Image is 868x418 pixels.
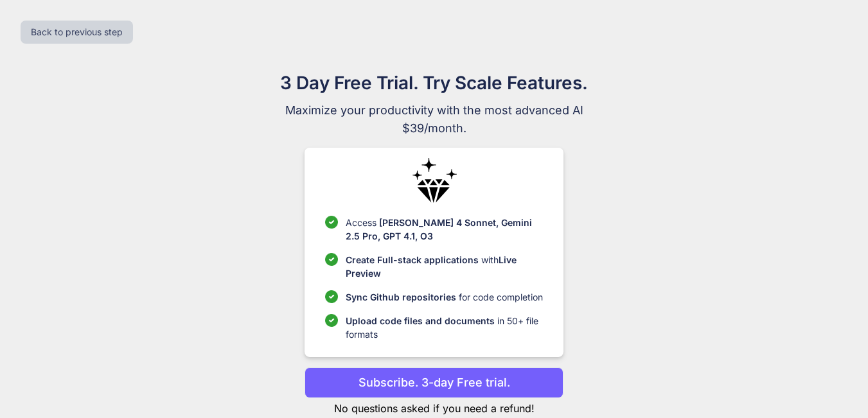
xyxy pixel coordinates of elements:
[325,314,338,327] img: checklist
[346,254,481,265] span: Create Full-stack applications
[346,290,543,304] p: for code completion
[346,292,456,302] span: Sync Github repositories
[218,119,650,137] span: $39/month.
[305,401,563,416] p: No questions asked if you need a refund!
[21,21,133,44] button: Back to previous step
[346,217,532,241] span: [PERSON_NAME] 4 Sonnet, Gemini 2.5 Pro, GPT 4.1, O3
[359,374,510,391] p: Subscribe. 3-day Free trial.
[305,367,563,398] button: Subscribe. 3-day Free trial.
[346,314,543,341] p: in 50+ file formats
[346,315,495,326] span: Upload code files and documents
[218,69,650,96] h1: 3 Day Free Trial. Try Scale Features.
[218,101,650,119] span: Maximize your productivity with the most advanced AI
[325,290,338,303] img: checklist
[346,253,543,280] p: with
[325,216,338,229] img: checklist
[346,216,543,243] p: Access
[325,253,338,266] img: checklist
